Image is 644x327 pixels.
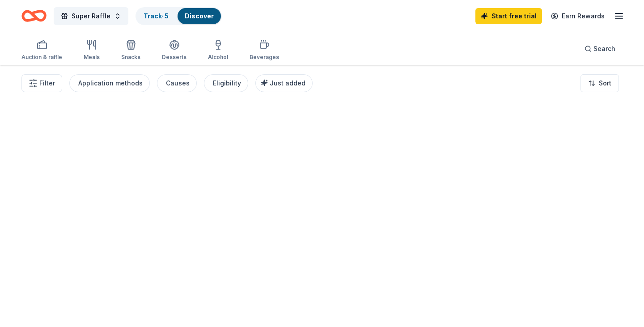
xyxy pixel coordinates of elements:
button: Track· 5Discover [136,7,222,25]
button: Filter [21,74,62,92]
button: Snacks [121,36,140,65]
button: Sort [580,74,619,92]
span: Filter [39,78,55,89]
button: Eligibility [204,74,248,92]
a: Track· 5 [144,12,169,20]
span: Sort [599,78,611,89]
button: Alcohol [208,36,228,65]
a: Home [21,5,47,26]
div: Desserts [162,54,186,61]
button: Super Raffle [54,7,128,25]
div: Causes [166,78,190,89]
div: Snacks [121,54,140,61]
button: Meals [84,36,100,65]
div: Eligibility [213,78,241,89]
button: Application methods [69,74,150,92]
span: Search [593,43,615,54]
div: Beverages [250,54,279,61]
a: Earn Rewards [546,8,610,24]
button: Just added [255,74,313,92]
span: Just added [270,79,305,87]
button: Auction & raffle [21,36,62,65]
button: Causes [157,74,197,92]
a: Discover [185,12,214,20]
div: Application methods [78,78,143,89]
button: Desserts [162,36,186,65]
button: Search [577,40,623,58]
span: Super Raffle [72,11,110,21]
div: Alcohol [208,54,228,61]
div: Meals [84,54,100,61]
a: Start free trial [475,8,542,24]
button: Beverages [250,36,279,65]
div: Auction & raffle [21,54,62,61]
